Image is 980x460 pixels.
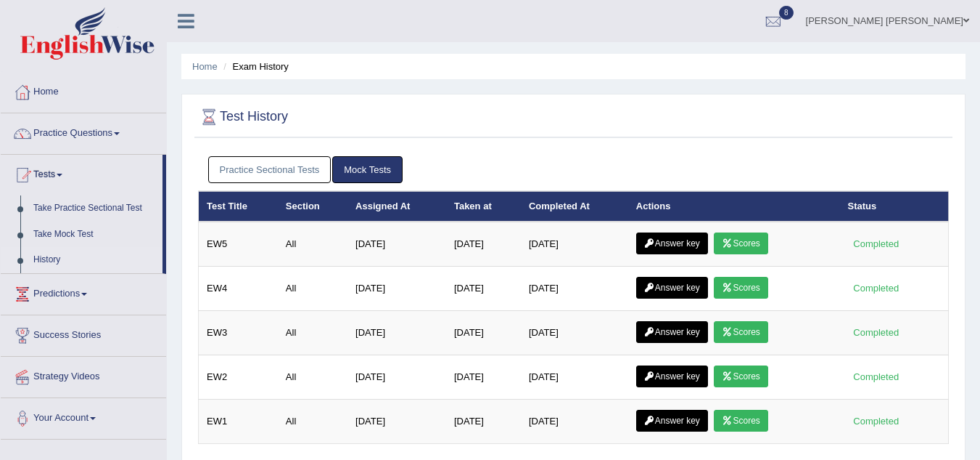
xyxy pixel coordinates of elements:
[347,191,446,222] th: Assigned At
[347,267,446,311] td: [DATE]
[840,191,949,222] th: Status
[848,413,905,429] div: Completed
[521,191,628,222] th: Completed At
[446,222,521,267] td: [DATE]
[714,321,767,343] a: Scores
[198,106,288,128] h2: Test History
[636,321,708,343] a: Answer key
[714,366,767,387] a: Scores
[446,191,521,222] th: Taken at
[199,222,278,267] td: EW5
[636,233,708,254] a: Answer key
[199,400,278,444] td: EW1
[220,60,289,73] li: Exam History
[714,410,767,432] a: Scores
[208,156,332,183] a: Practice Sectional Tests
[278,267,347,311] td: All
[521,355,628,400] td: [DATE]
[1,398,166,435] a: Your Account
[347,222,446,267] td: [DATE]
[446,400,521,444] td: [DATE]
[521,400,628,444] td: [DATE]
[636,277,708,299] a: Answer key
[192,61,218,72] a: Home
[347,311,446,355] td: [DATE]
[27,247,162,273] a: History
[1,72,166,108] a: Home
[446,355,521,400] td: [DATE]
[1,113,166,150] a: Practice Questions
[521,311,628,355] td: [DATE]
[332,156,403,183] a: Mock Tests
[446,311,521,355] td: [DATE]
[1,155,162,191] a: Tests
[636,410,708,432] a: Answer key
[199,267,278,311] td: EW4
[521,222,628,267] td: [DATE]
[714,233,767,254] a: Scores
[521,267,628,311] td: [DATE]
[278,222,347,267] td: All
[278,400,347,444] td: All
[848,369,905,384] div: Completed
[278,355,347,400] td: All
[27,222,162,248] a: Take Mock Test
[714,277,767,299] a: Scores
[446,267,521,311] td: [DATE]
[779,6,794,20] span: 8
[1,274,166,310] a: Predictions
[628,191,840,222] th: Actions
[199,355,278,400] td: EW2
[278,311,347,355] td: All
[848,281,905,296] div: Completed
[1,357,166,393] a: Strategy Videos
[199,311,278,355] td: EW3
[848,325,905,340] div: Completed
[636,366,708,387] a: Answer key
[347,400,446,444] td: [DATE]
[278,191,347,222] th: Section
[848,236,905,251] div: Completed
[199,191,278,222] th: Test Title
[347,355,446,400] td: [DATE]
[1,315,166,352] a: Success Stories
[27,195,162,222] a: Take Practice Sectional Test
